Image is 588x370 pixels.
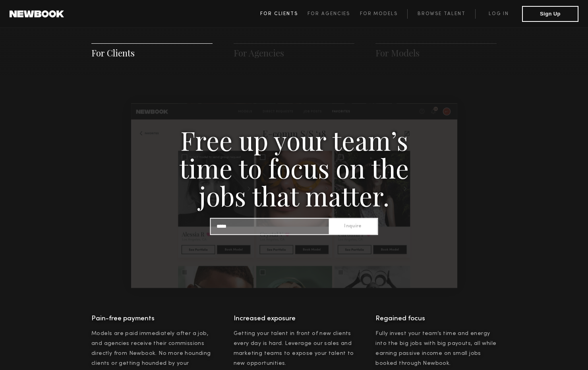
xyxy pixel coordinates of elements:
[260,9,308,19] a: For Clients
[360,12,398,16] span: For Models
[407,9,475,19] a: Browse Talent
[91,313,213,325] h4: Pain-free payments
[475,9,522,19] a: Log in
[522,6,578,22] button: Sign Up
[234,331,354,366] span: Getting your talent in front of new clients every day is hard. Leverage our sales and marketing t...
[360,9,408,19] a: For Models
[329,219,377,234] button: Inquire
[375,313,497,325] h4: Regained focus
[234,47,284,59] a: For Agencies
[308,9,360,19] a: For Agencies
[234,313,355,325] h4: Increased exposure
[91,47,135,59] a: For Clients
[157,126,431,209] h3: Free up your team’s time to focus on the jobs that matter.
[375,331,496,366] span: Fully invest your team’s time and energy into the big jobs with big payouts, all while earning pa...
[308,12,350,16] span: For Agencies
[260,12,298,16] span: For Clients
[375,47,420,59] a: For Models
